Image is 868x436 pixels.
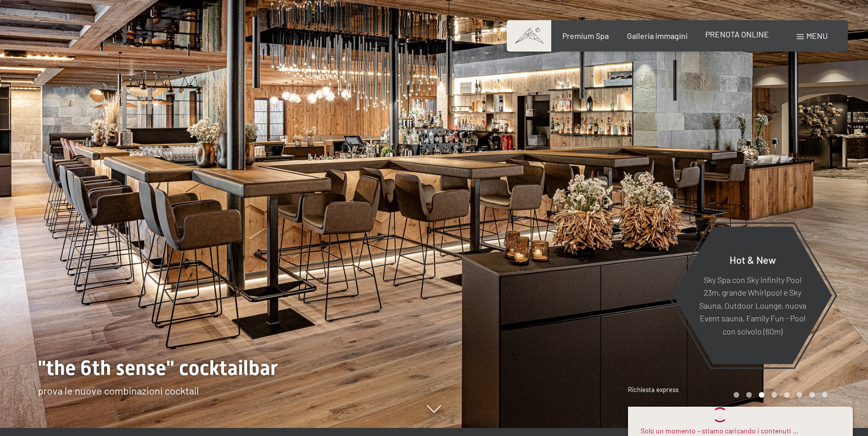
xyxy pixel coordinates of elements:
a: Galleria immagini [627,31,688,40]
a: Hot & New Sky Spa con Sky infinity Pool 23m, grande Whirlpool e Sky Sauna, Outdoor Lounge, nuova ... [672,226,833,365]
span: Hot & New [730,253,776,265]
p: Sky Spa con Sky infinity Pool 23m, grande Whirlpool e Sky Sauna, Outdoor Lounge, nuova Event saun... [698,273,807,337]
a: PRENOTA ONLINE [705,29,769,39]
a: Premium Spa [562,31,609,40]
div: Solo un momento – stiamo caricando i contenuti … [641,426,798,436]
span: Menu [806,31,828,40]
span: Richiesta express [628,385,679,394]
